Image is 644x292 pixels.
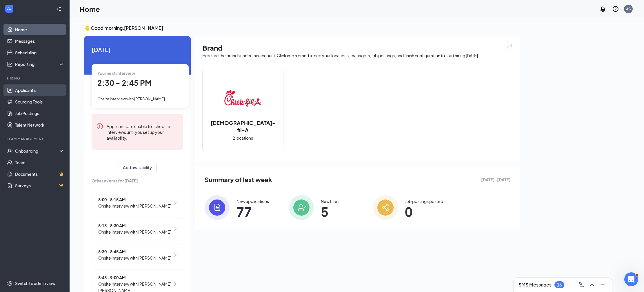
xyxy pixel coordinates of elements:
[7,148,13,154] svg: UserCheck
[96,123,103,130] svg: Error
[405,198,443,204] div: Job postings posted
[202,53,513,58] div: Here are the brands under this account. Click into a brand to see your locations, managers, job p...
[587,280,597,289] button: ChevronUp
[599,281,606,288] svg: Minimize
[56,6,62,12] svg: Collapse
[505,43,513,49] img: open.6027fd2a22e1237b5b06.svg
[15,180,65,191] a: SurveysCrown
[15,61,65,67] div: Reporting
[79,4,100,14] h1: Home
[15,280,56,286] div: Switch to admin view
[15,108,65,119] a: Job Postings
[98,248,171,255] span: 8:30 - 8:45 AM
[612,5,619,12] svg: QuestionInfo
[205,195,230,220] img: icon
[92,178,183,184] span: Other events for [DATE]
[118,162,157,173] button: Add availability
[577,280,586,289] button: ComposeMessage
[233,135,253,141] span: 2 locations
[205,175,272,185] span: Summary of last week
[97,78,152,88] span: 2:30 - 2:45 PM
[97,71,135,76] span: Your next interview
[7,136,63,141] div: Team Management
[15,157,65,168] a: Team
[589,281,596,288] svg: ChevronUp
[98,255,171,261] span: Onsite Interview with [PERSON_NAME]
[107,123,179,141] div: Applicants are unable to schedule interviews until you set up your availability.
[15,119,65,131] a: Talent Network
[15,168,65,180] a: DocumentsCrown
[7,280,13,286] svg: Settings
[98,196,171,203] span: 8:00 - 8:15 AM
[599,5,606,12] svg: Notifications
[289,195,314,220] img: icon
[321,206,339,217] span: 5
[224,80,261,117] img: Chick-fil-A
[15,84,65,96] a: Applicants
[373,195,398,220] img: icon
[15,96,65,108] a: Sourcing Tools
[237,198,269,204] div: New applications
[237,206,269,217] span: 77
[203,119,283,134] h2: [DEMOGRAPHIC_DATA]-fil-A
[202,43,513,53] h1: Brand
[624,272,638,286] iframe: Intercom live chat
[98,203,171,209] span: Onsite Interview with [PERSON_NAME]
[15,47,65,58] a: Scheduling
[98,274,172,281] span: 8:45 - 9:00 AM
[405,206,443,217] span: 0
[626,6,631,11] div: AC
[481,176,511,183] span: [DATE] - [DATE]
[98,229,171,235] span: Onsite Interview with [PERSON_NAME]
[7,76,63,81] div: Hiring
[7,61,13,67] svg: Analysis
[6,6,12,12] svg: WorkstreamLogo
[578,281,585,288] svg: ComposeMessage
[97,97,165,101] span: Onsite Interview with [PERSON_NAME]
[557,282,562,287] div: 16
[519,282,552,288] h3: SMS Messages
[598,280,607,289] button: Minimize
[321,198,339,204] div: New hires
[15,24,65,35] a: Home
[92,45,183,54] span: [DATE]
[98,222,171,229] span: 8:15 - 8:30 AM
[84,25,520,31] h3: 👋 Good morning, [PERSON_NAME] !
[15,35,65,47] a: Messages
[15,148,60,154] div: Onboarding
